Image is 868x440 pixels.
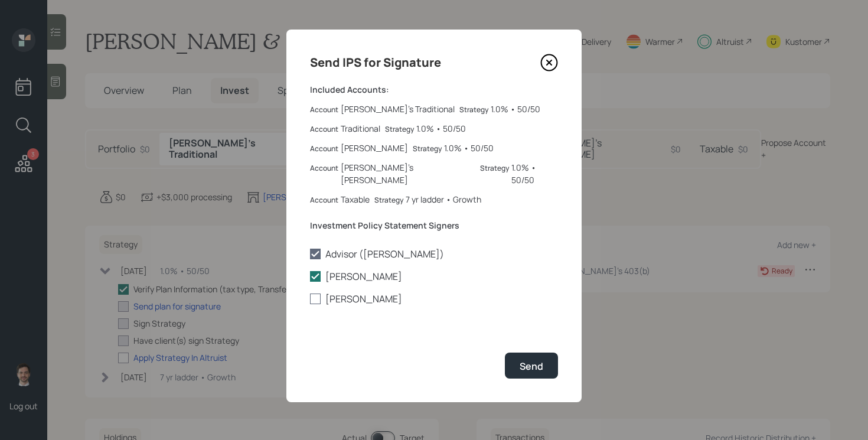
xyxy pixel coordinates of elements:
[310,125,338,135] label: Account
[385,125,414,135] label: Strategy
[310,247,558,260] label: Advisor ([PERSON_NAME])
[310,292,558,305] label: [PERSON_NAME]
[310,84,558,96] label: Included Accounts:
[444,142,494,154] div: 1.0% • 50/50
[480,164,509,174] label: Strategy
[310,270,558,283] label: [PERSON_NAME]
[310,53,441,72] h4: Send IPS for Signature
[341,161,475,186] div: [PERSON_NAME]'s [PERSON_NAME]
[505,353,558,378] button: Send
[374,195,403,206] label: Strategy
[310,105,338,115] label: Account
[341,193,370,206] div: Taxable
[491,103,540,115] div: 1.0% • 50/50
[511,161,558,186] div: 1.0% • 50/50
[310,164,338,174] label: Account
[310,195,338,206] label: Account
[341,142,408,154] div: [PERSON_NAME]
[310,220,558,232] label: Investment Policy Statement Signers
[416,122,466,135] div: 1.0% • 50/50
[406,193,481,206] div: 7 yr ladder • Growth
[341,122,380,135] div: Traditional
[341,103,455,115] div: [PERSON_NAME]'s Traditional
[520,360,543,373] div: Send
[310,144,338,154] label: Account
[413,144,442,154] label: Strategy
[459,105,488,115] label: Strategy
